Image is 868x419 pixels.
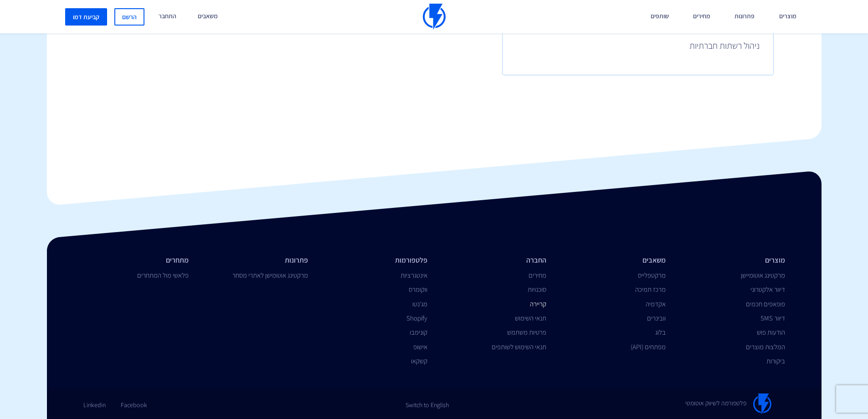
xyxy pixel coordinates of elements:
[655,328,666,336] a: בלוג
[685,393,771,414] a: פלטפורמה לשיווק אוטומטי
[411,357,427,365] a: קשקאו
[560,255,666,266] li: משאבים
[530,300,546,308] a: קריירה
[232,271,308,279] a: מרקטינג אוטומישן לאתרי מסחר
[741,271,785,279] a: מרקטינג אוטומיישן
[441,255,547,266] li: החברה
[635,285,666,294] a: מרכז תמיכה
[409,285,427,294] a: ווקומרס
[114,8,144,26] a: הרשם
[406,314,427,322] a: Shopify
[746,342,785,351] a: המלצות מוצרים
[746,300,785,308] a: פופאפים חכמים
[750,285,785,294] a: דיוור אלקטרוני
[631,342,666,351] a: מפתחים (API)
[529,271,546,279] a: מחירים
[83,393,106,409] a: Linkedin
[507,328,546,336] a: פרטיות משתמש
[83,255,189,266] li: מתחרים
[760,314,785,322] a: דיוור SMS
[757,328,785,336] a: הודעות פוש
[679,255,785,266] li: מוצרים
[412,300,427,308] a: מג'נטו
[401,271,427,279] a: אינטגרציות
[410,328,427,336] a: קונימבו
[413,342,427,351] a: אישופ
[646,300,666,308] a: אקדמיה
[638,271,666,279] a: מרקטפלייס
[406,393,449,409] a: Switch to English
[515,314,546,322] a: תנאי השימוש
[689,39,760,52] p: ניהול רשתות חברתיות
[121,393,147,409] a: Facebook
[766,357,785,365] a: ביקורות
[322,255,427,266] li: פלטפורמות
[202,255,308,266] li: פתרונות
[647,314,666,322] a: וובינרים
[528,285,546,294] a: סוכנויות
[65,8,107,26] a: קביעת דמו
[137,271,189,279] a: פלאשי מול המתחרים
[753,393,771,414] img: Flashy
[492,342,546,351] a: תנאי השימוש לשותפים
